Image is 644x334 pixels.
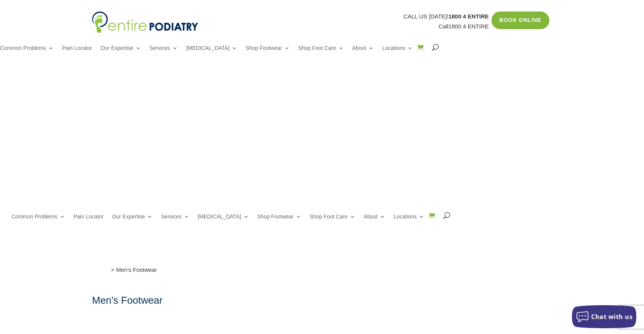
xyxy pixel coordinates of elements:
a: Our Expertise [100,45,141,62]
a: [MEDICAL_DATA] [186,45,237,62]
a: Common Problems [11,214,65,230]
a: 1800 4 ENTIRE [449,23,489,30]
button: Chat with us [572,305,636,328]
nav: breadcrumb [92,265,552,281]
a: Pain Locator [74,214,104,230]
a: Services [149,45,178,62]
a: Shop Footwear [257,214,301,230]
a: Shop Foot Care [298,45,344,62]
a: Shop Footwear [246,45,290,62]
a: About [352,45,374,62]
a: Book Online [491,12,550,29]
a: Services [161,214,189,230]
a: Home [92,266,107,273]
h1: Men's Footwear [92,293,552,311]
a: Locations [394,214,424,230]
a: Our Expertise [112,214,153,230]
a: Shop Foot Care [310,214,355,230]
span: 1800 4 ENTIRE [449,13,489,20]
a: About [364,214,386,230]
p: CALL US [DATE]! [198,12,489,21]
a: Locations [382,45,413,62]
a: [MEDICAL_DATA] [198,214,249,230]
p: Call [198,21,489,31]
span: Men's Footwear [116,266,157,273]
span: Chat with us [591,313,632,321]
a: Pain Locator [62,45,92,62]
img: logo (1) [92,12,198,34]
a: Entire Podiatry [92,28,198,35]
